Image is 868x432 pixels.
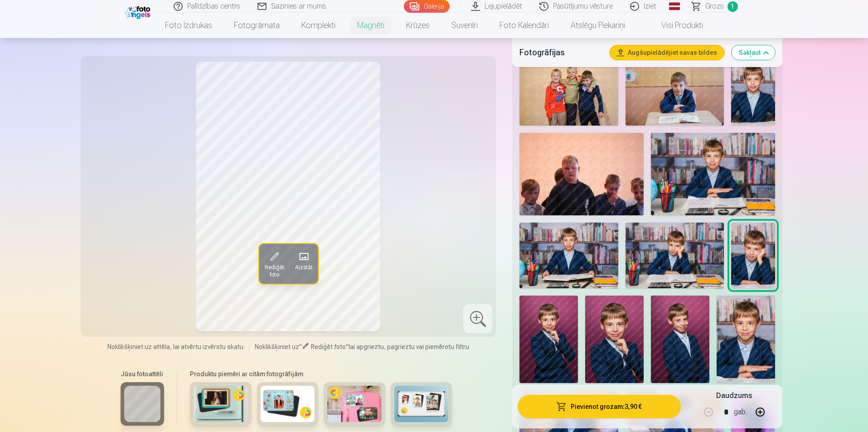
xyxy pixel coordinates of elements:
span: 1 [727,1,738,12]
h5: Fotogrāfijas [519,46,602,59]
h5: Daudzums [716,390,752,401]
a: Foto kalendāri [489,13,560,38]
button: Sakļaut [732,45,775,60]
a: Magnēti [346,13,395,38]
button: Augšupielādējiet savas bildes [610,45,724,60]
span: Rediģēt foto [311,343,346,350]
a: Krūzes [395,13,441,38]
div: gab. [734,401,747,423]
a: Suvenīri [441,13,489,38]
img: /fa1 [125,4,153,19]
a: Foto izdrukas [154,13,223,38]
a: Fotogrāmata [223,13,291,38]
a: Atslēgu piekariņi [560,13,636,38]
span: Grozs [705,1,724,12]
span: lai apgrieztu, pagrieztu vai piemērotu filtru [349,343,469,350]
h6: Produktu piemēri ar citām fotogrāfijām [186,369,456,379]
button: Rediģēt foto [259,244,289,284]
span: Noklikšķiniet uz attēla, lai atvērtu izvērstu skatu [107,342,243,351]
h6: Jūsu fotoattēli [121,369,164,379]
a: Komplekti [291,13,346,38]
span: Rediģēt foto [264,264,284,278]
button: Pievienot grozam:3,90 € [518,395,680,418]
span: " [346,343,349,350]
button: Aizstāt [289,244,318,284]
span: Aizstāt [295,264,312,271]
a: Visi produkti [636,13,714,38]
span: " [299,343,302,350]
span: Noklikšķiniet uz [255,343,299,350]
